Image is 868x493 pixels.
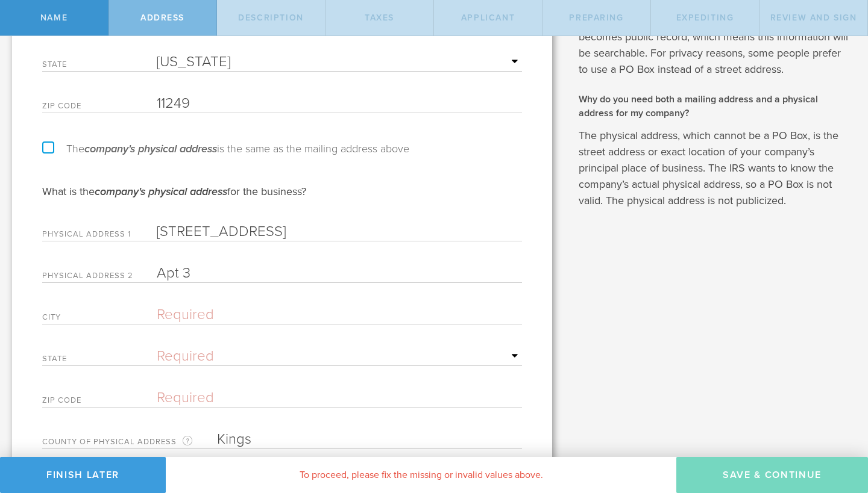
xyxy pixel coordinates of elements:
span: Address [140,13,184,23]
input: Required [157,95,522,113]
input: Required [157,306,522,324]
label: The is the same as the mailing address above [42,143,409,154]
span: Taxes [365,13,394,23]
span: Name [40,13,68,23]
span: Preparing [569,13,623,23]
label: City [42,314,157,324]
input: Required [157,223,522,241]
p: The physical address, which cannot be a PO Box, is the street address or exact location of your c... [579,128,850,209]
em: company's physical address [95,185,227,198]
label: Zip code [42,397,157,407]
span: Expediting [676,13,734,23]
label: State [42,61,157,71]
span: Description [238,13,303,23]
label: County of physical address [42,435,217,448]
label: State [42,355,157,365]
input: Required [157,389,522,407]
em: company's physical address [84,142,217,155]
iframe: Chat Widget [808,399,868,457]
button: Save & Continue [676,457,868,493]
span: To proceed, please fix the missing or invalid values above. [300,469,543,481]
label: Physical Address 2 [42,272,157,282]
span: Review and Sign [770,13,857,23]
span: Applicant [461,13,515,23]
h2: Why do you need both a mailing address and a physical address for my company? [579,93,850,120]
div: What is the for the business? [42,184,522,199]
label: Physical Address 1 [42,231,157,241]
label: Zip code [42,102,157,113]
input: Required [217,430,522,448]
